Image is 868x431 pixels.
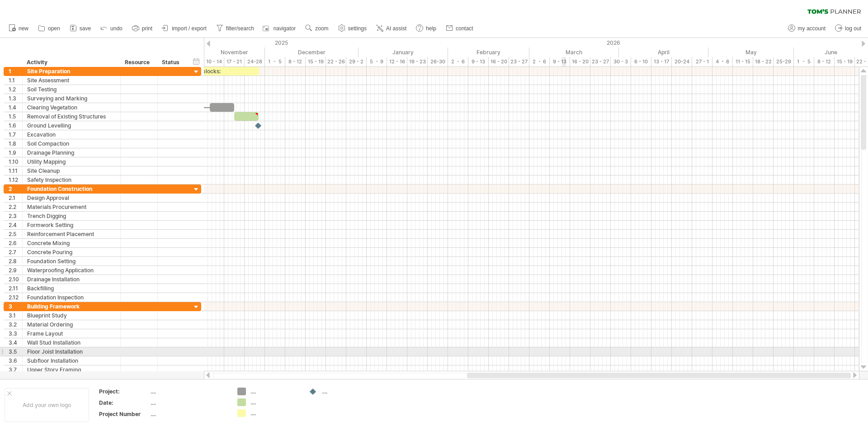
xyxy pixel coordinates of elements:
[9,67,22,76] div: 1
[27,58,115,67] div: Activity
[489,57,509,66] div: 16 - 20
[99,388,149,395] div: Project:
[9,139,22,148] div: 1.8
[27,365,116,374] div: Upper Story Framing
[303,23,331,34] a: zoom
[27,284,116,293] div: Backfilling
[9,230,22,238] div: 2.5
[448,57,468,66] div: 2 - 6
[426,25,436,32] span: help
[48,25,60,32] span: open
[9,329,22,338] div: 3.3
[845,25,861,32] span: log out
[27,67,116,76] div: Site Preparation
[261,23,298,34] a: navigator
[448,47,529,57] div: February 2026
[835,57,855,66] div: 15 - 19
[9,203,22,211] div: 2.2
[27,329,116,338] div: Frame Layout
[9,284,22,293] div: 2.11
[774,57,794,66] div: 25-29
[27,230,116,238] div: Reinforcement Placement
[285,57,306,66] div: 8 - 12
[27,239,116,247] div: Concrete Mixing
[265,57,285,66] div: 1 - 5
[98,23,125,34] a: undo
[125,58,152,67] div: Resource
[151,399,226,407] div: ....
[9,212,22,220] div: 2.3
[9,185,22,193] div: 2
[224,57,245,66] div: 17 - 21
[9,194,22,202] div: 2.1
[529,47,619,57] div: March 2026
[336,23,369,34] a: settings
[19,25,28,32] span: new
[27,248,116,256] div: Concrete Pouring
[27,175,116,184] div: Safety Inspection
[9,266,22,275] div: 2.9
[226,25,254,32] span: filter/search
[27,103,116,112] div: Clearing Vegetation
[814,57,835,66] div: 8 - 12
[9,356,22,365] div: 3.6
[9,121,22,130] div: 1.6
[9,175,22,184] div: 1.12
[786,23,828,34] a: my account
[346,57,367,66] div: 29 - 2
[9,275,22,284] div: 2.10
[27,130,116,139] div: Excavation
[9,239,22,247] div: 2.6
[27,85,116,94] div: Soil Testing
[162,58,182,67] div: Status
[387,57,407,66] div: 12 - 16
[27,266,116,275] div: Waterproofing Application
[27,148,116,157] div: Drainage Planning
[9,157,22,166] div: 1.10
[5,388,89,422] div: Add your own logo
[468,57,489,66] div: 9 - 13
[6,23,31,34] a: new
[651,57,672,66] div: 13 - 17
[9,365,22,374] div: 3.7
[326,57,346,66] div: 22 - 26
[110,25,123,32] span: undo
[9,166,22,175] div: 1.11
[9,257,22,265] div: 2.8
[27,212,116,220] div: Trench Digging
[9,311,22,320] div: 3.1
[80,25,91,32] span: save
[367,57,387,66] div: 5 - 9
[27,203,116,211] div: Materials Procurement
[27,311,116,320] div: Blueprint Study
[386,25,406,32] span: AI assist
[798,25,826,32] span: my account
[611,57,631,66] div: 30 - 3
[27,94,116,103] div: Surveying and Marking
[99,399,149,407] div: Date:
[753,57,774,66] div: 18 - 22
[833,23,864,34] a: log out
[733,57,753,66] div: 11 - 15
[509,57,529,66] div: 23 - 27
[9,112,22,121] div: 1.5
[99,410,149,418] div: Project Number
[27,275,116,284] div: Drainage Installation
[250,409,300,417] div: ....
[172,25,207,32] span: import / export
[36,23,63,34] a: open
[619,47,708,57] div: April 2026
[9,248,22,256] div: 2.7
[27,221,116,229] div: Formwork Setting
[570,57,590,66] div: 16 - 20
[274,25,296,32] span: navigator
[712,57,733,66] div: 4 - 8
[27,302,116,311] div: Building Framework
[315,25,328,32] span: zoom
[27,157,116,166] div: Utility Mapping
[672,57,692,66] div: 20-24
[9,221,22,229] div: 2.4
[407,57,428,66] div: 19 - 23
[456,25,473,32] span: contact
[414,23,439,34] a: help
